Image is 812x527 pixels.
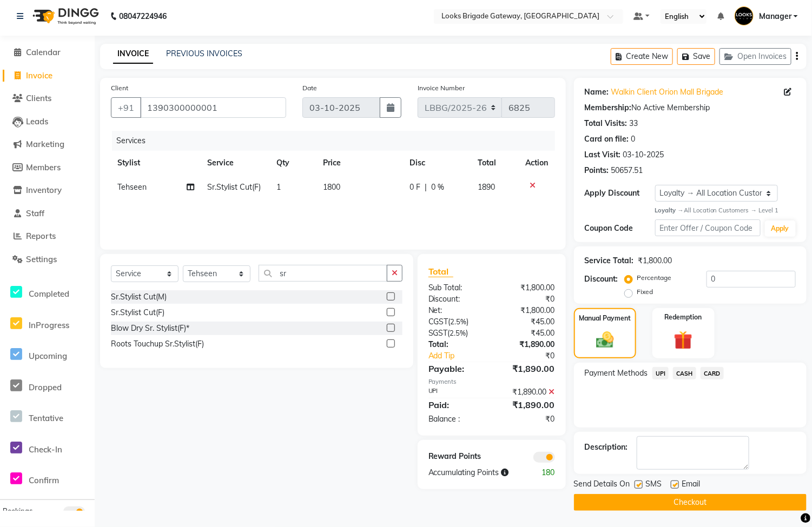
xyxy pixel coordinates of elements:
[585,102,796,114] div: No Active Membership
[3,254,92,266] a: Settings
[527,467,563,478] div: 180
[492,339,563,350] div: ₹1,890.00
[492,328,563,339] div: ₹45.00
[585,188,655,199] div: Apply Discount
[492,305,563,316] div: ₹1,800.00
[425,182,427,193] span: |
[28,1,102,31] img: logo
[623,149,664,161] div: 03-10-2025
[665,312,702,322] label: Redemption
[3,184,92,197] a: Inventory
[673,367,696,379] span: CASH
[3,92,92,105] a: Clients
[26,70,52,81] span: Invoice
[420,362,492,375] div: Payable:
[3,230,92,243] a: Reports
[3,208,92,220] a: Staff
[3,506,32,515] span: Bookings
[428,377,555,386] div: Payments
[277,182,281,192] span: 1
[26,116,48,126] span: Leads
[111,323,189,334] div: Blow Dry Sr. Stylist(F)*
[579,313,631,323] label: Manual Payment
[29,351,67,361] span: Upcoming
[450,329,466,337] span: 2.5%
[655,219,761,236] input: Enter Offer / Coupon Code
[585,149,621,161] div: Last Visit:
[585,273,618,285] div: Discount:
[140,97,286,118] input: Search by Name/Mobile/Email/Code
[113,44,153,64] a: INVOICE
[420,386,492,398] div: UPI
[492,386,563,398] div: ₹1,890.00
[428,317,448,326] span: CGST
[418,83,465,93] label: Invoice Number
[431,182,444,193] span: 0 %
[420,293,492,305] div: Discount:
[719,48,791,65] button: Open Invoices
[611,165,643,176] div: 50657.51
[111,97,141,118] button: +91
[759,11,791,22] span: Manager
[682,478,701,492] span: Email
[492,282,563,293] div: ₹1,800.00
[26,93,51,103] span: Clients
[3,46,92,59] a: Calendar
[259,265,387,282] input: Search or Scan
[492,293,563,305] div: ₹0
[585,102,632,114] div: Membership:
[646,478,662,492] span: SMS
[117,182,147,192] span: Tehseen
[585,442,628,453] div: Description:
[111,83,128,93] label: Client
[26,162,61,172] span: Members
[428,266,453,277] span: Total
[492,413,563,425] div: ₹0
[316,151,403,175] th: Price
[29,413,63,423] span: Tentative
[701,367,724,379] span: CARD
[652,367,669,379] span: UPI
[668,329,698,352] img: _gift.svg
[270,151,317,175] th: Qty
[591,330,619,350] img: _cash.svg
[323,182,340,192] span: 1800
[638,255,672,266] div: ₹1,800.00
[420,398,492,411] div: Paid:
[655,206,684,214] strong: Loyalty →
[420,282,492,293] div: Sub Total:
[585,86,609,98] div: Name:
[26,254,57,264] span: Settings
[451,317,467,326] span: 2.5%
[420,451,492,463] div: Reward Points
[26,47,61,57] span: Calendar
[585,255,634,266] div: Service Total:
[504,350,563,362] div: ₹0
[410,182,420,193] span: 0 F
[574,478,630,492] span: Send Details On
[112,131,563,151] div: Services
[111,338,204,350] div: Roots Touchup Sr.Stylist(F)
[420,350,504,362] a: Add Tip
[420,413,492,425] div: Balance :
[585,134,629,145] div: Card on file:
[428,328,448,338] span: SGST
[111,291,167,303] div: Sr.Stylist Cut(M)
[26,208,44,218] span: Staff
[471,151,519,175] th: Total
[420,316,492,328] div: ( )
[492,362,563,375] div: ₹1,890.00
[302,83,317,93] label: Date
[585,223,655,234] div: Coupon Code
[574,494,807,511] button: Checkout
[677,48,715,65] button: Save
[765,221,796,237] button: Apply
[420,467,527,478] div: Accumulating Points
[26,139,64,149] span: Marketing
[3,116,92,128] a: Leads
[26,231,56,241] span: Reports
[611,48,673,65] button: Create New
[3,162,92,174] a: Members
[29,289,69,299] span: Completed
[519,151,555,175] th: Action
